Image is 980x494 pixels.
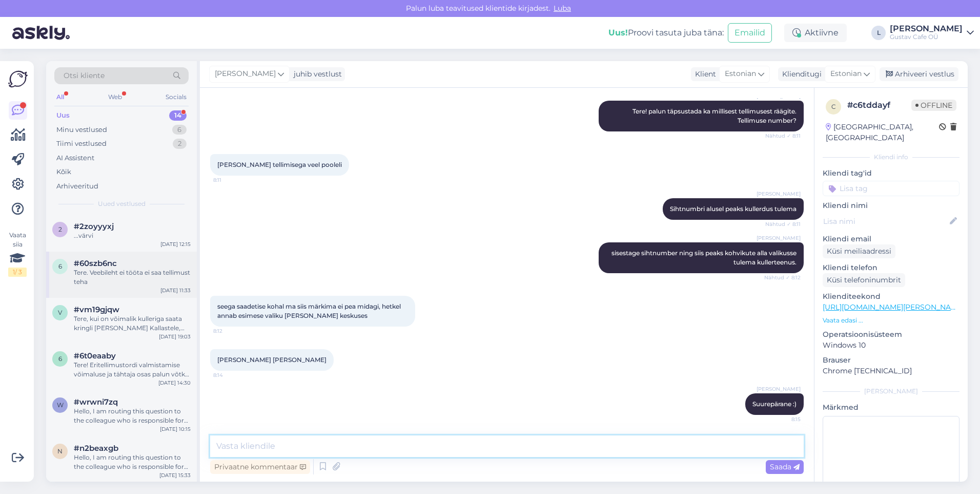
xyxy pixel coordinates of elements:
div: 1 / 3 [8,268,27,277]
span: #2zoyyyxj [74,222,114,231]
span: sisestage sihtnumber ning siis peaks kohvikute alla valikusse tulema kullerteenus. [611,249,798,266]
div: Arhiveeri vestlus [880,67,958,81]
span: #vm19gjqw [74,305,119,314]
span: Nähtud ✓ 8:11 [762,220,801,228]
div: 2 [173,139,187,149]
div: [PERSON_NAME] [890,25,963,33]
span: 8:15 [762,415,801,423]
p: Vaata edasi ... [823,316,959,325]
div: Uus [56,110,70,121]
div: Hello, I am routing this question to the colleague who is responsible for this topic. The reply m... [74,407,191,425]
p: Klienditeekond [823,291,959,302]
p: Kliendi email [823,234,959,244]
div: All [54,90,66,104]
p: Kliendi telefon [823,262,959,273]
span: [PERSON_NAME] [757,190,801,198]
span: Nähtud ✓ 8:12 [762,274,801,281]
div: [DATE] 11:33 [160,287,191,294]
img: Askly Logo [8,69,28,89]
input: Lisa tag [823,181,959,196]
a: [PERSON_NAME]Gustav Cafe OÜ [890,25,974,41]
div: Kliendi info [823,153,959,162]
span: [PERSON_NAME] [757,234,801,242]
p: Märkmed [823,402,959,413]
div: # c6tddayf [847,99,911,111]
span: Saada [770,462,800,471]
div: Tere. Veebileht ei tööta ei saa tellimust teha [74,268,191,287]
div: Socials [164,90,189,104]
div: Privaatne kommentaar [210,460,310,474]
span: w [57,401,64,409]
div: Vaata siia [8,231,27,277]
span: n [57,447,63,455]
span: Tere! palun täpsustada ka millisest tellimusest räägite. Tellimuse number? [632,107,798,124]
div: [DATE] 19:03 [159,333,191,340]
div: Web [106,90,124,104]
div: Proovi tasuta juba täna: [608,27,724,39]
span: 6 [58,262,62,270]
div: [PERSON_NAME] [823,387,959,396]
div: Gustav Cafe OÜ [890,33,963,41]
span: 8:11 [213,176,252,184]
span: v [58,309,62,316]
span: Estonian [830,68,862,80]
span: c [831,103,836,110]
span: 6 [58,355,62,363]
span: seega saadetise kohal ma siis märkima ei pea midagi, hetkel annab esimese valiku [PERSON_NAME] ke... [217,302,402,319]
div: ...värvi [74,231,191,240]
div: L [871,26,886,40]
span: 8:12 [213,327,252,335]
p: Kliendi nimi [823,200,959,211]
b: Uus! [608,28,628,37]
div: [DATE] 12:15 [160,240,191,248]
div: [DATE] 10:15 [160,425,191,433]
div: Tere, kui on võimalik kulleriga saata kringli [PERSON_NAME] Kallastele, [GEOGRAPHIC_DATA], siis k... [74,314,191,333]
span: [PERSON_NAME] [215,68,276,80]
span: Estonian [725,68,756,80]
div: Minu vestlused [56,125,107,135]
div: 6 [172,125,187,135]
span: Otsi kliente [64,70,105,81]
div: Arhiveeritud [56,181,98,192]
div: Tiimi vestlused [56,139,107,149]
div: Küsi meiliaadressi [823,244,895,258]
div: Hello, I am routing this question to the colleague who is responsible for this topic. The reply m... [74,453,191,471]
span: 2 [58,225,62,233]
span: Suurepärane :) [752,400,797,408]
span: Uued vestlused [98,199,146,208]
span: Luba [550,4,574,13]
span: Nähtud ✓ 8:11 [762,132,801,140]
div: AI Assistent [56,153,94,163]
p: Kliendi tag'id [823,168,959,179]
div: [DATE] 15:33 [159,471,191,479]
div: Klienditugi [778,69,822,80]
span: [PERSON_NAME] tellimisega veel pooleli [217,161,342,168]
button: Emailid [728,23,772,43]
div: Tere! Eritellimustordi valmistamise võimaluse ja tähtaja osas palun võtke ühendust meie kliendite... [74,360,191,379]
span: Offline [911,100,956,111]
span: #wrwni7zq [74,397,118,407]
p: Operatsioonisüsteem [823,329,959,340]
span: #60szb6nc [74,259,117,268]
input: Lisa nimi [823,216,948,227]
p: Windows 10 [823,340,959,351]
span: Sihtnumbri alusel peaks kullerdus tulema [670,205,797,213]
span: 8:14 [213,371,252,379]
a: [URL][DOMAIN_NAME][PERSON_NAME] [823,302,964,312]
div: Kõik [56,167,71,177]
p: Brauser [823,355,959,366]
div: [GEOGRAPHIC_DATA], [GEOGRAPHIC_DATA] [826,122,939,143]
div: 14 [169,110,187,121]
div: Aktiivne [784,24,847,42]
span: [PERSON_NAME] [PERSON_NAME] [217,356,326,364]
span: #n2beaxgb [74,444,118,453]
div: Küsi telefoninumbrit [823,273,905,287]
span: [PERSON_NAME] [757,385,801,393]
div: Klient [691,69,716,80]
span: #6t0eaaby [74,351,116,360]
div: [DATE] 14:30 [158,379,191,387]
div: juhib vestlust [290,69,342,80]
p: Chrome [TECHNICAL_ID] [823,366,959,376]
